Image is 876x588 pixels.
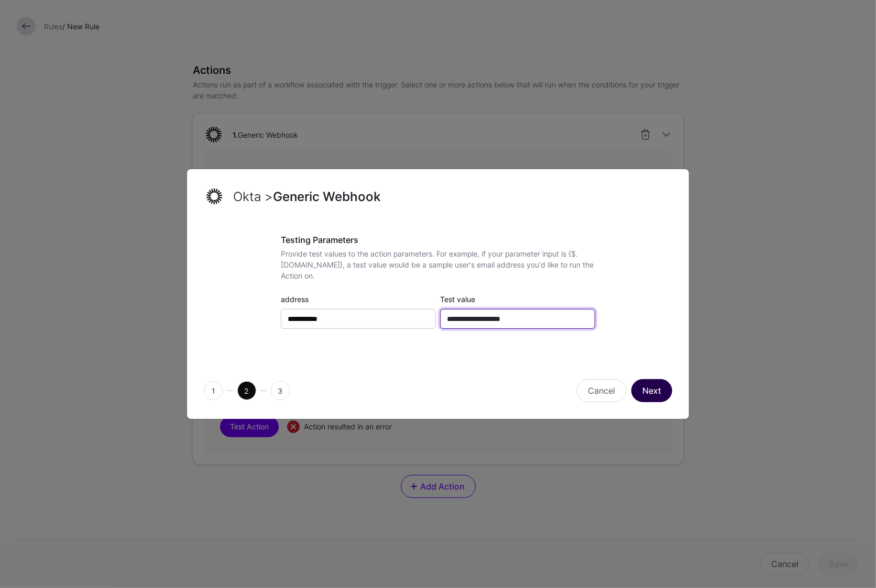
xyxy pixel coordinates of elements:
p: Provide test values to the action parameters. For example, if your parameter input is {$.[DOMAIN_... [281,248,595,281]
img: svg+xml;base64,PHN2ZyB3aWR0aD0iNjQiIGhlaWdodD0iNjQiIHZpZXdCb3g9IjAgMCA2NCA2NCIgZmlsbD0ibm9uZSIgeG... [204,186,225,207]
label: Test value [440,294,475,305]
span: 3 [271,381,290,400]
span: 2 [237,381,256,400]
button: Cancel [577,379,626,402]
button: Next [631,379,672,402]
label: address [281,294,309,305]
span: Generic Webhook [273,189,381,204]
span: 1 [204,381,223,400]
h3: Testing Parameters [281,235,595,245]
span: Okta > [233,189,273,204]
